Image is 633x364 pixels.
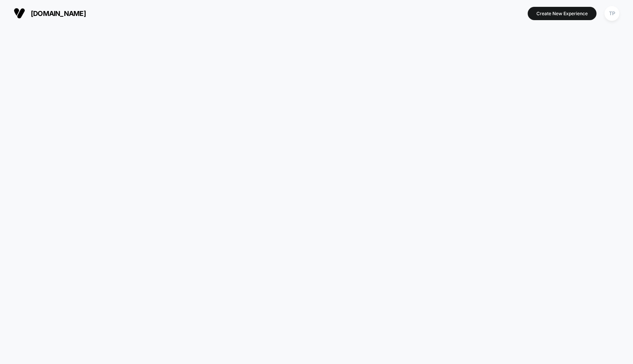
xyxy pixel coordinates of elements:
button: TP [602,6,622,21]
span: [DOMAIN_NAME] [31,9,86,17]
button: Create New Experience [528,7,597,20]
button: [DOMAIN_NAME] [11,7,88,19]
img: Visually logo [14,8,25,19]
div: TP [604,6,619,21]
